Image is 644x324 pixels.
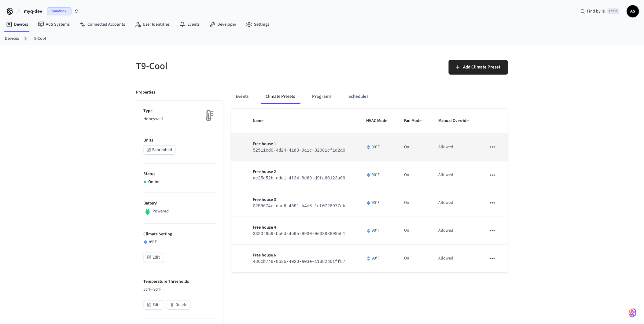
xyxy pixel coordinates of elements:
button: Climate Presets [261,89,300,104]
div: 90 °F [366,227,390,234]
a: User Identities [130,19,175,30]
button: Edit [144,300,163,310]
td: Allowed [431,189,479,217]
td: On [397,217,431,245]
span: AS [627,6,638,17]
td: On [397,133,431,161]
p: Online [149,179,161,185]
p: Units [144,137,216,144]
code: 3320f959-bb6d-4b9a-9930-0e3388899eb1 [253,231,345,236]
p: Free house 6 [253,252,352,259]
span: Ctrl K [608,8,620,14]
a: Devices [1,19,33,30]
span: Sandbox [47,7,72,15]
p: Battery [144,200,216,207]
a: T9-Cool [32,35,46,42]
p: Honeywell [144,116,216,122]
button: Delete [167,300,190,310]
span: Find by ID [587,8,606,14]
p: Properties [136,89,156,96]
p: Status [144,171,216,177]
span: myq-dev [24,8,42,15]
img: thermostat_fallback [201,108,216,123]
a: Devices [5,35,19,42]
td: Allowed [431,161,479,189]
p: Powered [153,208,169,215]
button: Programs [307,89,337,104]
a: ACS Systems [33,19,75,30]
td: Allowed [431,217,479,245]
p: Free house 3 [253,197,352,203]
span: Add Climate Preset [463,63,501,71]
button: Fahrenheit [144,145,175,155]
div: Find by IDCtrl K [576,6,624,17]
a: Connected Accounts [75,19,130,30]
button: Events [231,89,254,104]
th: Manual Override [431,109,479,133]
div: 90 °F [366,200,390,206]
td: On [397,245,431,273]
code: 486cb748-8b36-4923-a03e-c1882b01ff87 [253,259,345,264]
div: 90 °F [366,144,390,150]
a: Developer [204,19,241,30]
code: 0259674e-dce6-4591-b4e8-1ef0728977eb [253,204,345,208]
th: HVAC Mode [359,109,397,133]
img: SeamLogoGradient.69752ec5.svg [629,308,637,318]
td: On [397,161,431,189]
div: 90 °F [366,172,390,178]
code: ac25a52b-cdd1-4f34-8d69-d9fa60123a09 [253,176,345,181]
p: Temperature Thresholds [144,278,216,285]
th: Name [246,109,359,133]
td: Allowed [431,133,479,161]
p: Free house 2 [253,169,352,175]
a: Settings [241,19,274,30]
p: Type [144,108,216,114]
p: 55 °F - 90 °F [144,286,216,293]
table: sticky table [231,109,508,273]
div: 85 °F [144,239,216,245]
td: Allowed [431,245,479,273]
code: 52511cd0-4d24-41d3-9a1c-32081cf1d2a0 [253,148,345,153]
th: Fan Mode [397,109,431,133]
p: Free house 1 [253,141,352,147]
a: Events [175,19,204,30]
button: AS [627,5,639,17]
h5: T9-Cool [136,60,318,72]
p: Free house 4 [253,224,352,231]
div: 90 °F [366,255,390,262]
td: On [397,189,431,217]
button: Edit [144,253,163,262]
p: Climate Setting [144,231,216,237]
button: Add Climate Preset [449,60,508,75]
button: Schedules [344,89,374,104]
